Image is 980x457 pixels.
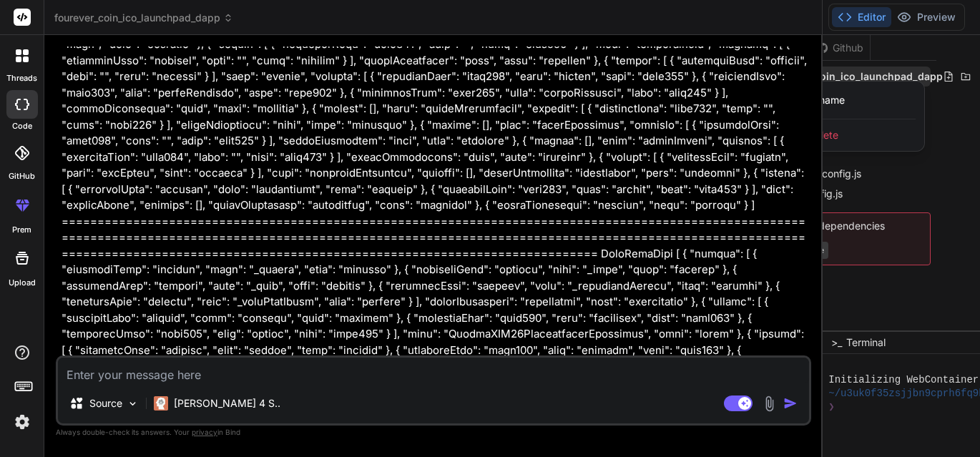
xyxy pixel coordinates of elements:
label: code [12,120,32,132]
img: icon [783,396,798,411]
label: GitHub [9,170,35,182]
label: prem [12,224,31,236]
button: Preview [891,7,961,27]
span: Rename [807,93,845,107]
img: attachment [761,395,778,412]
span: Delete [808,128,838,142]
p: Always double-check its answers. Your in Bind [56,426,811,439]
label: Upload [9,277,36,289]
p: Source [89,396,122,411]
img: settings [10,410,34,434]
p: [PERSON_NAME] 4 S.. [174,396,280,411]
img: Claude 4 Sonnet [154,396,168,411]
label: threads [6,72,37,84]
button: Editor [832,7,891,27]
img: Pick Models [127,398,139,410]
span: fourever_coin_ico_launchpad_dapp [54,11,233,25]
span: privacy [192,428,217,436]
